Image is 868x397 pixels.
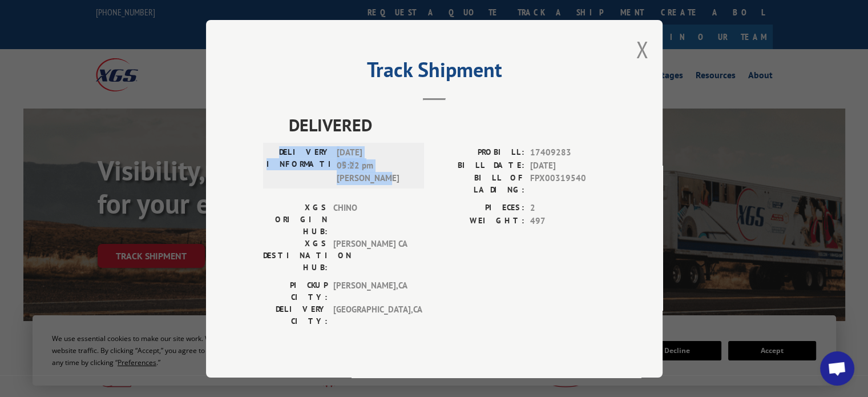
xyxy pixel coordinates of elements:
span: 2 [530,202,605,215]
span: [GEOGRAPHIC_DATA] , CA [333,303,410,327]
span: 497 [530,214,605,227]
label: DELIVERY CITY: [263,303,328,327]
span: [DATE] [530,159,605,172]
label: WEIGHT: [434,214,524,227]
label: PICKUP CITY: [263,279,328,303]
label: DELIVERY INFORMATION: [267,146,331,185]
label: XGS DESTINATION HUB: [263,238,328,274]
label: XGS ORIGIN HUB: [263,202,328,238]
span: FPX00319540 [530,172,605,196]
span: [PERSON_NAME] , CA [333,279,410,303]
label: PIECES: [434,202,524,215]
span: 17409283 [530,146,605,159]
label: BILL DATE: [434,159,524,172]
div: Open chat [820,351,854,386]
span: [DATE] 05:22 pm [PERSON_NAME] [337,146,414,185]
button: Close modal [636,34,648,65]
label: BILL OF LADING: [434,172,524,196]
span: CHINO [333,202,410,238]
h2: Track Shipment [263,62,605,83]
span: DELIVERED [289,112,605,138]
label: PROBILL: [434,146,524,159]
span: [PERSON_NAME] CA [333,238,410,274]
